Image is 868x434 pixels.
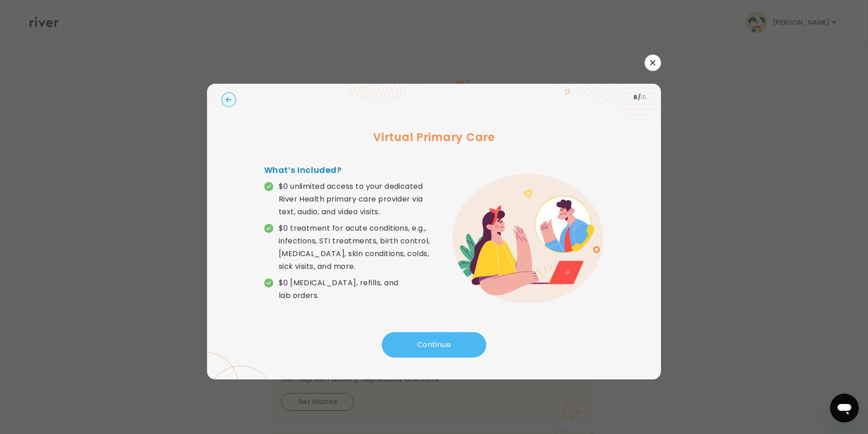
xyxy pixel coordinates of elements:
p: $0 unlimited access to your dedicated River Health primary care provider via text, audio, and vid... [279,180,434,218]
h4: What’s Included? [264,164,434,177]
p: $0 treatment for acute conditions, e.g., infections, STI treatments, birth control, [MEDICAL_DATA... [279,222,434,273]
h3: Virtual Primary Care [222,129,646,146]
img: error graphic [452,174,604,303]
iframe: Button to launch messaging window [830,394,859,423]
button: Continue [382,332,486,358]
p: $0 [MEDICAL_DATA], refills, and lab orders. [279,277,434,302]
